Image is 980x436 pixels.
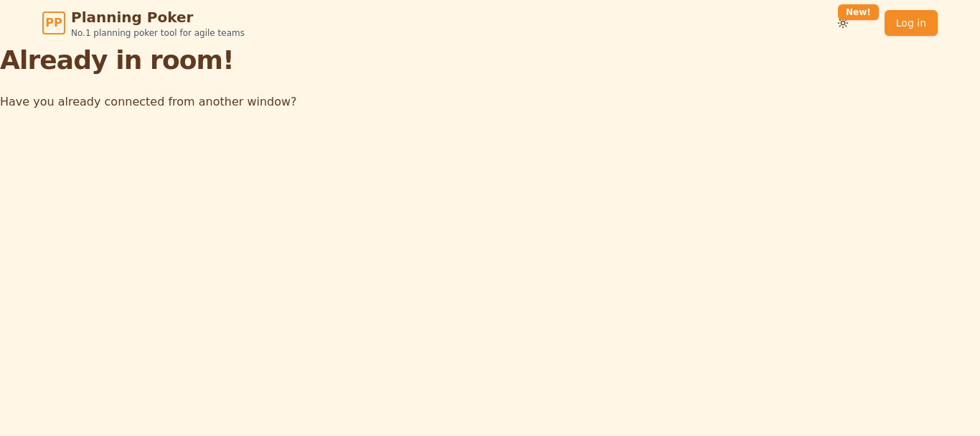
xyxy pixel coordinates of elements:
span: No.1 planning poker tool for agile teams [71,27,245,39]
a: Log in [885,10,938,36]
div: New! [838,4,879,20]
button: New! [830,10,856,36]
a: PPPlanning PokerNo.1 planning poker tool for agile teams [42,7,245,39]
span: Planning Poker [71,7,245,27]
span: PP [45,14,62,32]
